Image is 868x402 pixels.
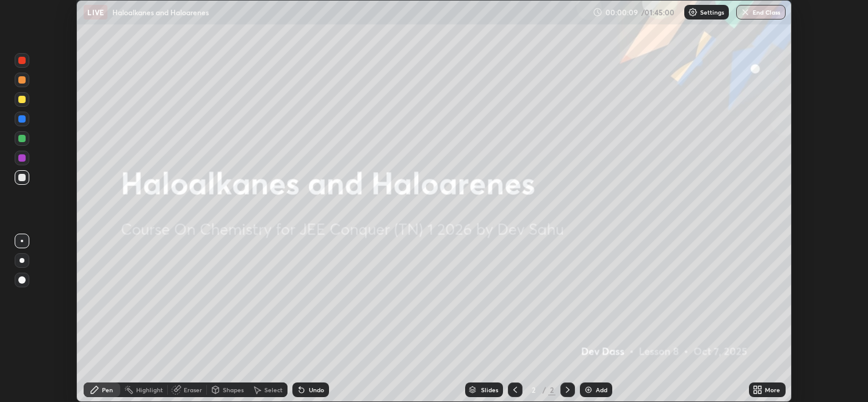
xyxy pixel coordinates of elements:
div: Add [596,387,607,393]
p: Settings [700,9,724,15]
div: Undo [309,387,324,393]
img: class-settings-icons [688,7,698,17]
p: LIVE [87,7,104,17]
img: add-slide-button [584,385,593,395]
button: End Class [736,5,786,20]
div: Eraser [184,387,202,393]
div: 2 [527,386,540,393]
div: Pen [102,387,113,393]
div: Shapes [223,387,244,393]
img: end-class-cross [740,7,750,17]
p: Haloalkanes and Haloarenes [112,7,209,17]
div: Highlight [136,387,163,393]
div: Slides [481,387,498,393]
div: Select [264,387,283,393]
div: 2 [548,384,555,395]
div: / [542,386,546,393]
div: More [765,387,780,393]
